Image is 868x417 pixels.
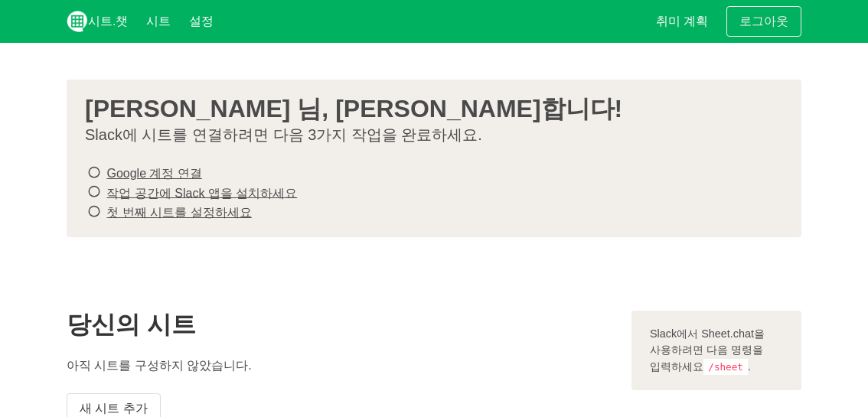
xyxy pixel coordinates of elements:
font: 당신의 시트 [67,311,196,338]
font: . [748,360,751,373]
a: 로그아웃 [726,6,801,37]
font: 취미 계획 [656,15,708,28]
font: 설정 [189,15,214,28]
font: [PERSON_NAME] 님, [PERSON_NAME]합니다! [85,95,622,122]
a: Google 계정 연결 [106,167,201,180]
code: /sheet [703,359,748,375]
font: Slack에 시트를 연결하려면 다음 3가지 작업을 완료하세요. [85,126,482,143]
font: 시트.챗 [88,15,128,28]
font: Slack에서 Sheet.chat을 사용하려면 다음 명령을 입력하세요 [650,327,765,373]
a: 첫 번째 시트를 설정하세요 [106,206,251,219]
img: logo_v2_white.png [67,11,88,32]
font: 로그아웃 [739,15,788,28]
font: 아직 시트를 구성하지 않았습니다. [67,359,252,372]
font: 시트 [146,15,171,28]
a: 작업 공간에 Slack 앱을 설치하세요 [106,186,297,199]
font: 새 시트 추가 [80,402,148,415]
